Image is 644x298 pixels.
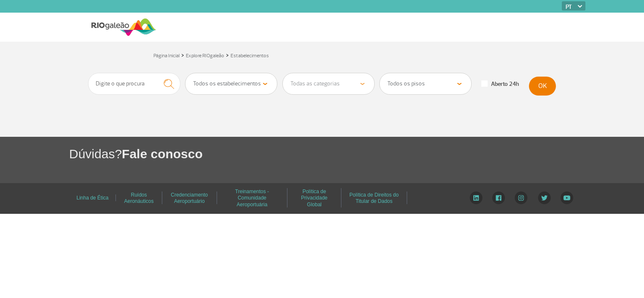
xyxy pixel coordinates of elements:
span: Fale conosco [122,147,203,161]
a: Treinamentos - Comunidade Aeroportuária [235,186,269,210]
a: Página Inicial [153,53,180,59]
a: Linha de Ética [76,192,108,204]
a: Explore RIOgaleão [186,53,224,59]
a: Ruídos Aeronáuticos [124,189,153,207]
input: Digite o que procura [88,73,180,95]
a: Credenciamento Aeroportuário [171,189,208,207]
label: Aberto 24h [481,80,519,88]
img: YouTube [561,192,573,204]
a: > [181,50,184,60]
h1: Dúvidas? [69,145,644,162]
a: Política de Privacidade Global [301,186,327,210]
img: Facebook [492,192,505,204]
a: Política de Direitos do Titular de Dados [349,189,399,207]
img: LinkedIn [470,192,483,204]
img: Instagram [515,192,528,204]
img: Twitter [538,192,551,204]
button: OK [529,77,556,96]
a: > [226,50,229,60]
a: Estabelecimentos [231,53,269,59]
